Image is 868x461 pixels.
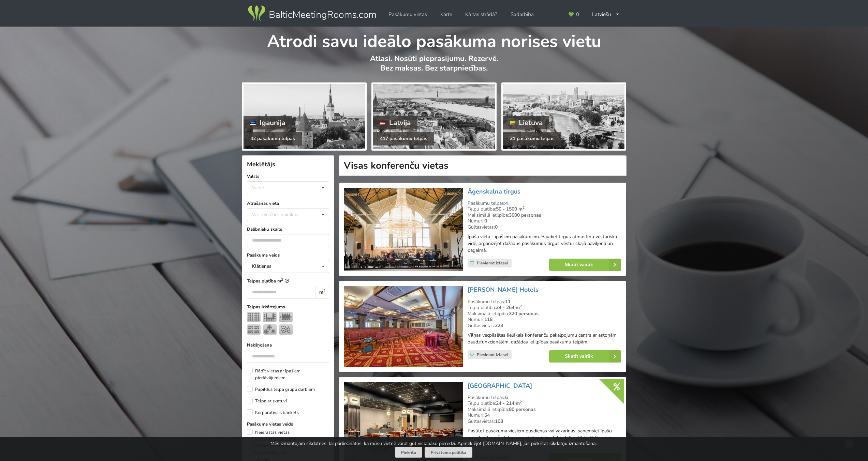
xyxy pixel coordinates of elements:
div: Latvija [373,116,417,129]
strong: 3000 personas [509,212,541,218]
strong: 0 [484,218,487,224]
div: 42 pasākumu telpas [244,132,302,145]
strong: 118 [484,316,492,323]
strong: 4 [505,200,508,206]
h1: Atrodi savu ideālo pasākuma norises vietu [242,27,626,52]
strong: 108 [495,418,503,425]
strong: 24 - 214 m [496,400,522,406]
label: Telpas izkārtojums [247,304,329,310]
label: Telpa ar skatuvi [247,398,287,404]
div: m [315,286,329,299]
div: Pasākumu telpas: [468,200,621,206]
a: Skatīt vairāk [549,259,621,271]
span: Pievienot izlasei [477,260,508,266]
div: Numuri: [468,317,621,323]
strong: 320 personas [509,310,539,317]
strong: 34 - 264 m [496,304,522,311]
sup: 2 [520,399,522,404]
div: Pasākumu telpas: [468,395,621,401]
div: Igaunija [244,116,292,129]
label: Valsts [247,173,329,180]
strong: 223 [495,322,503,329]
strong: 80 personas [509,406,536,413]
span: Pievienot izlasei [477,352,508,357]
label: Industriālā stila telpa [247,436,297,443]
a: Kā tas strādā? [460,8,502,21]
a: Pasākumu vietas [384,8,432,21]
img: Klase [247,324,261,335]
label: Atrašanās vieta [247,200,329,207]
label: Korporatīvais bankets [247,409,299,416]
div: Telpu platība: [468,400,621,406]
div: Var izvēlēties vairākas [250,211,313,218]
a: Sadarbība [506,8,539,21]
div: Latviešu [587,8,624,21]
img: Sapulce [279,312,293,322]
img: Neierastas vietas | Rīga | Āgenskalna tirgus [344,188,462,271]
label: Neierastas vietas [247,429,290,436]
a: Lietuva 31 pasākumu telpas [501,82,626,151]
div: 31 pasākumu telpas [503,132,561,145]
img: U-Veids [263,312,277,322]
div: Pasākumu telpas: [468,299,621,305]
div: Gultasvietas: [468,323,621,329]
span: 0 [576,12,579,17]
div: Maksimālā ietilpība: [468,311,621,317]
sup: 2 [520,304,522,309]
label: Pasākuma veids [247,252,329,259]
label: Papildus telpa grupu darbiem [247,386,315,393]
a: [GEOGRAPHIC_DATA] [468,382,532,390]
div: Telpu platība: [468,206,621,212]
button: Piekrītu [395,447,422,458]
div: Gultasvietas: [468,418,621,425]
strong: 6 [505,394,508,401]
div: 417 pasākumu telpas [373,132,434,145]
label: Telpas platība m [247,278,329,285]
span: Meklētājs [247,160,275,168]
div: Klātienes [252,264,271,269]
div: Telpu platība: [468,305,621,311]
div: Lietuva [503,116,550,129]
a: Latvija 417 pasākumu telpas [371,82,496,151]
img: Bankets [263,324,277,335]
div: Maksimālā ietilpība: [468,212,621,218]
img: Baltic Meeting Rooms [247,4,377,23]
div: Numuri: [468,412,621,418]
a: [PERSON_NAME] Hotels [468,286,539,294]
p: Atlasi. Nosūti pieprasījumu. Rezervē. Bez maksas. Bez starpniecības. [242,54,626,80]
a: Skatīt vairāk [549,350,621,363]
strong: 50 - 1500 m [496,206,525,212]
sup: 2 [281,277,283,282]
div: Valsts [252,185,265,190]
strong: 11 [505,298,511,305]
a: Privātuma politika [425,447,472,458]
img: Teātris [247,312,261,322]
strong: 0 [495,224,498,230]
div: Maksimālā ietilpība: [468,406,621,413]
label: Pasākuma vietas veids [247,421,329,428]
h1: Visas konferenču vietas [339,155,627,176]
img: Viesnīca | Viļņa | Artis Centrum Hotels [344,286,462,367]
label: Rādīt vietas ar īpašiem piedāvājumiem [247,368,329,381]
a: Karte [436,8,457,21]
label: Nakšņošana [247,342,329,349]
p: Viļņas vecpilsētas lielākais konferenču pakalpojumu centrs ar astoņām daudzfunkcionālām, dažādas ... [468,332,621,345]
a: Āgenskalna tirgus [468,187,520,196]
div: Numuri: [468,218,621,224]
p: Īpaša vieta - īpašiem pasākumiem. Baudiet tirgus atmosfēru vēsturiskā vidē, organizējot dažādus p... [468,233,621,254]
label: Dalībnieku skaits [247,226,329,233]
img: Pieņemšana [279,324,293,335]
div: Gultasvietas: [468,224,621,230]
sup: 2 [523,205,525,210]
sup: 2 [323,288,325,293]
p: Pasūtot pasākuma viesiem pusdienas vai vakariņas, saņemsiet īpašu cenu konferenču telpu nomai. Se... [468,428,621,448]
strong: 54 [484,412,490,418]
a: Igaunija 42 pasākumu telpas [242,82,367,151]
